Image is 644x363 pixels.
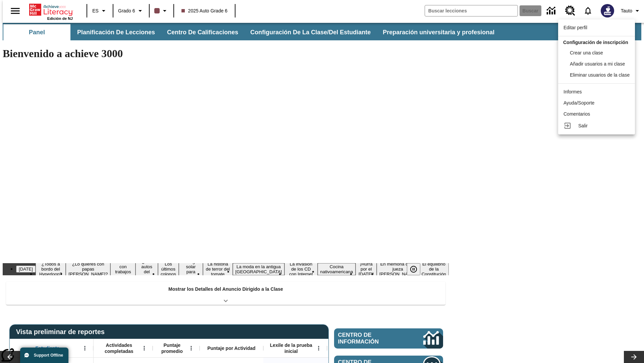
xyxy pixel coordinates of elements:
[563,40,628,45] span: Configuración de inscripción
[570,50,603,55] span: Crear una clase
[570,61,625,67] span: Añadir usuarios a mi clase
[563,100,594,106] span: Ayuda/Soporte
[563,89,582,94] span: Informes
[563,111,590,117] span: Comentarios
[563,25,587,30] span: Editar perfil
[570,72,630,78] span: Eliminar usuarios de la clase
[578,123,588,128] span: Salir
